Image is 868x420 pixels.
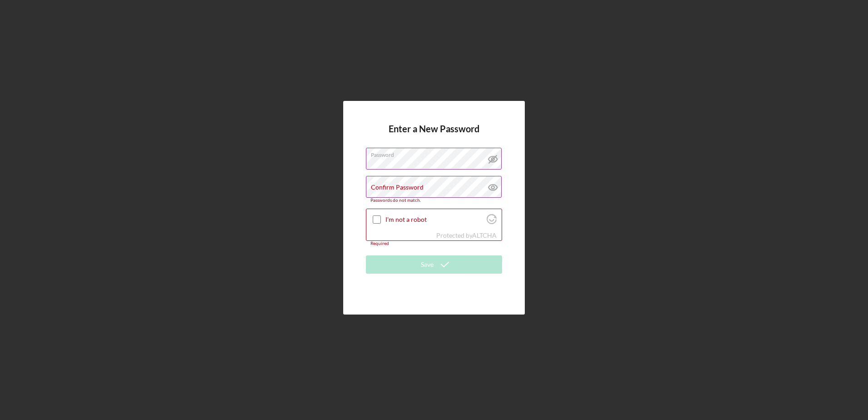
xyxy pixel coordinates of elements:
h4: Enter a New Password [389,124,479,148]
a: Visit Altcha.org [472,231,497,239]
div: Passwords do not match. [366,198,502,203]
label: I'm not a robot [385,216,484,223]
label: Password [371,148,502,158]
div: Protected by [436,232,497,239]
a: Visit Altcha.org [487,218,497,225]
label: Confirm Password [371,184,424,191]
div: Required [366,241,502,246]
div: Save [421,255,434,274]
button: Save [366,255,502,274]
